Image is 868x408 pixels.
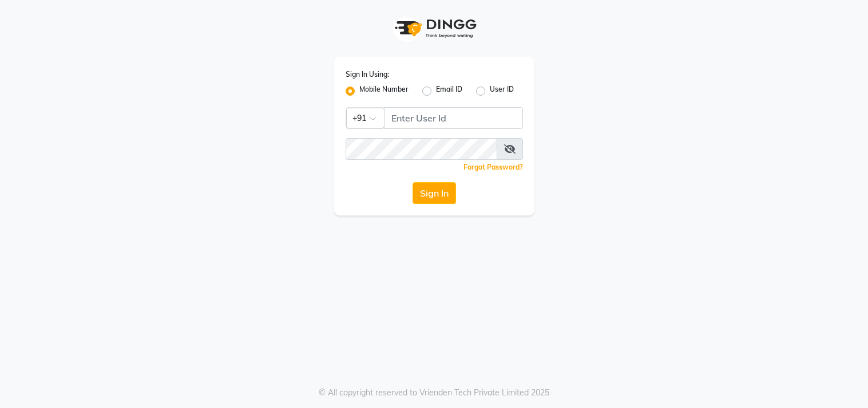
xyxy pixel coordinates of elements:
[436,84,462,98] label: Email ID
[346,138,497,160] input: Username
[384,107,523,129] input: Username
[389,11,480,45] img: logo1.svg
[359,84,409,98] label: Mobile Number
[463,163,523,171] a: Forgot Password?
[413,182,456,204] button: Sign In
[346,69,389,80] label: Sign In Using:
[490,84,514,98] label: User ID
